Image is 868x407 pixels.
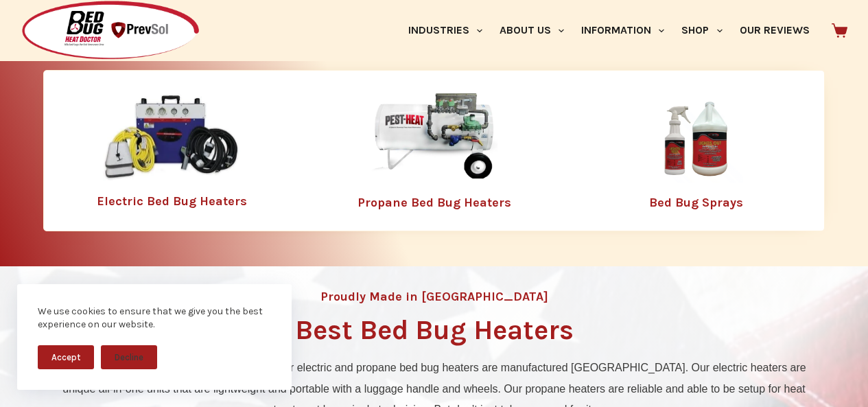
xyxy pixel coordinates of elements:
[101,345,157,369] button: Decline
[649,195,743,210] a: Bed Bug Sprays
[295,316,574,344] h1: Best Bed Bug Heaters
[38,305,271,332] div: We use cookies to ensure that we give you the best experience on our website.
[38,345,94,369] button: Accept
[320,290,548,303] h4: Proudly Made in [GEOGRAPHIC_DATA]
[357,195,511,210] a: Propane Bed Bug Heaters
[97,194,247,209] a: Electric Bed Bug Heaters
